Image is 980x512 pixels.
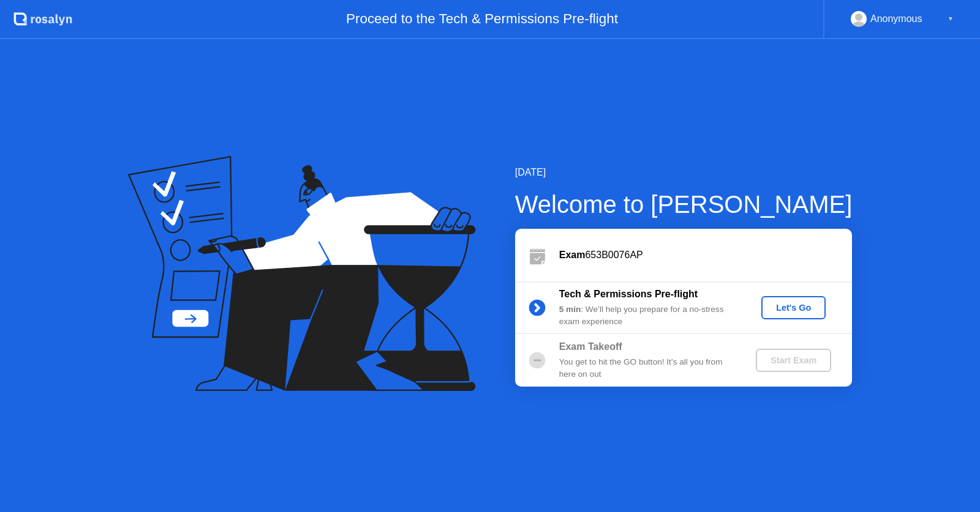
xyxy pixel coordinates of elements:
div: Welcome to [PERSON_NAME] [515,186,853,223]
div: You get to hit the GO button! It’s all you from here on out [559,356,736,381]
div: ▼ [948,11,954,27]
b: 5 min [559,305,581,314]
button: Let's Go [761,296,826,319]
b: Exam Takeoff [559,341,622,352]
b: Tech & Permissions Pre-flight [559,289,698,299]
div: : We’ll help you prepare for a no-stress exam experience [559,303,736,328]
button: Start Exam [756,349,831,372]
div: [DATE] [515,165,853,180]
div: Let's Go [766,303,821,313]
div: Start Exam [761,355,826,365]
div: Anonymous [870,11,922,27]
b: Exam [559,250,586,260]
div: 653B0076AP [559,248,852,262]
